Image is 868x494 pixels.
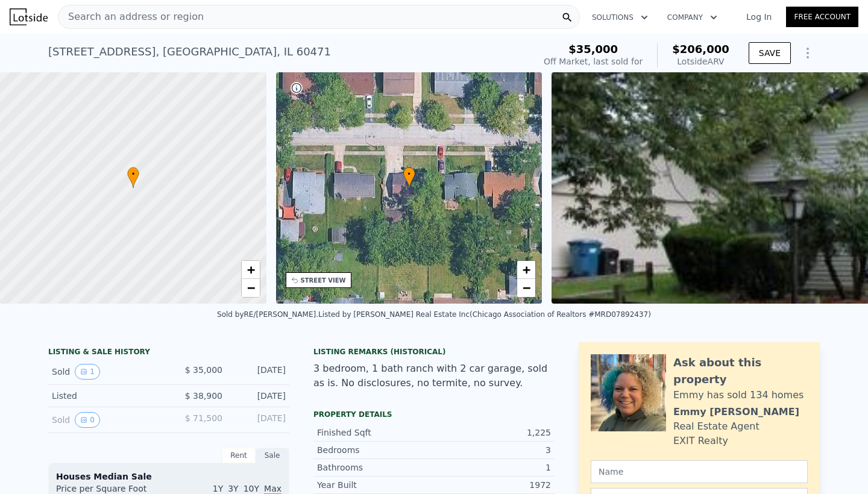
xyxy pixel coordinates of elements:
div: [STREET_ADDRESS] , [GEOGRAPHIC_DATA] , IL 60471 [48,43,331,60]
span: Search an address or region [58,10,204,24]
div: Listed [52,390,159,402]
div: Finished Sqft [317,427,434,439]
a: Zoom in [242,261,260,279]
span: + [247,262,254,277]
span: − [523,280,530,295]
span: $206,000 [672,43,729,55]
div: Rent [222,448,256,463]
span: $ 71,500 [185,413,222,423]
img: Lotside [10,8,48,25]
a: Zoom out [517,279,535,297]
span: − [247,280,254,295]
div: Bathrooms [317,461,434,474]
div: Emmy has sold 134 homes [673,388,804,402]
div: Sold by RE/[PERSON_NAME] . [217,310,318,319]
div: Ask about this property [673,354,808,388]
div: [DATE] [232,390,286,402]
span: • [403,169,415,180]
div: [DATE] [232,364,286,380]
button: Company [658,7,727,28]
div: • [403,167,415,188]
div: Property details [313,410,555,419]
div: 1 [434,461,551,474]
div: Sold [52,364,159,380]
span: + [523,262,530,277]
div: Listed by [PERSON_NAME] Real Estate Inc (Chicago Association of Realtors #MRD07892437) [318,310,651,319]
div: 1972 [434,479,551,491]
span: 10Y [244,484,259,493]
div: STREET VIEW [301,276,346,285]
a: Zoom out [242,279,260,297]
a: Free Account [786,7,858,27]
button: Solutions [582,7,658,28]
div: 3 bedroom, 1 bath ranch with 2 car garage, sold as is. No disclosures, no termite, no survey. [313,361,555,390]
span: $ 38,900 [185,391,222,401]
button: Show Options [796,41,820,65]
div: Sold [52,412,159,428]
a: Log In [732,11,786,23]
div: Lotside ARV [672,55,729,67]
div: Listing Remarks (Historical) [313,347,555,357]
span: 1Y [213,484,223,493]
span: $35,000 [568,43,618,55]
a: Zoom in [517,261,535,279]
div: Year Built [317,479,434,491]
div: [DATE] [232,412,286,428]
span: 3Y [228,484,238,493]
div: Real Estate Agent [673,419,759,434]
div: Emmy [PERSON_NAME] [673,405,799,419]
div: 1,225 [434,427,551,439]
div: Sale [256,448,289,463]
span: • [127,169,139,180]
div: 3 [434,444,551,456]
div: Off Market, last sold for [544,55,643,67]
div: • [127,167,139,188]
button: SAVE [749,42,791,64]
div: LISTING & SALE HISTORY [48,347,289,359]
div: Bedrooms [317,444,434,456]
button: View historical data [75,412,100,428]
div: Houses Median Sale [56,471,281,483]
input: Name [591,460,808,483]
div: EXIT Realty [673,434,728,448]
span: $ 35,000 [185,365,222,375]
button: View historical data [75,364,100,380]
